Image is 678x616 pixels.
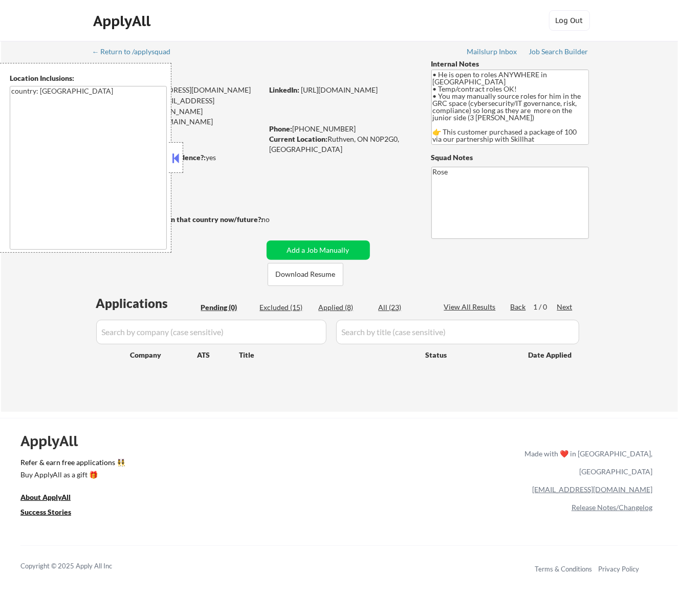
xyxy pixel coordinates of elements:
[198,350,239,360] div: ATS
[520,445,652,480] div: Made with ❤️ in [GEOGRAPHIC_DATA], [GEOGRAPHIC_DATA]
[20,507,85,520] a: Success Stories
[444,302,499,312] div: View All Results
[20,508,71,516] u: Success Stories
[270,135,328,143] strong: Current Location:
[529,350,574,360] div: Date Applied
[426,345,514,364] div: Status
[270,134,414,154] div: Ruthven, ON N0P2G0, [GEOGRAPHIC_DATA]
[529,48,589,58] a: Job Search Builder
[20,493,71,501] u: About ApplyAll
[379,302,430,313] div: All (23)
[94,12,154,30] div: ApplyAll
[431,152,589,163] div: Squad Notes
[268,263,343,286] button: Download Resume
[270,85,300,94] strong: LinkedIn:
[336,320,579,344] input: Search by title (case sensitive)
[96,320,326,344] input: Search by company (case sensitive)
[549,10,590,31] button: Log Out
[96,297,198,310] div: Applications
[532,485,652,494] a: [EMAIL_ADDRESS][DOMAIN_NAME]
[534,302,557,312] div: 1 / 0
[92,48,181,58] a: ← Return to /applysquad
[201,302,252,313] div: Pending (0)
[467,48,518,58] a: Mailslurp Inbox
[20,561,138,571] div: Copyright © 2025 Apply All Inc
[260,302,311,313] div: Excluded (15)
[10,73,167,83] div: Location Inclusions:
[270,124,293,133] strong: Phone:
[20,470,123,482] a: Buy ApplyAll as a gift 🎁
[557,302,574,312] div: Next
[20,492,85,505] a: About ApplyAll
[130,350,198,360] div: Company
[20,432,90,450] div: ApplyAll
[301,85,378,94] a: [URL][DOMAIN_NAME]
[267,240,370,260] button: Add a Job Manually
[20,471,123,478] div: Buy ApplyAll as a gift 🎁
[20,459,311,470] a: Refer & earn free applications 👯‍♀️
[572,503,652,512] a: Release Notes/Changelog
[598,565,639,573] a: Privacy Policy
[431,59,589,69] div: Internal Notes
[262,214,291,225] div: no
[511,302,527,312] div: Back
[529,48,589,55] div: Job Search Builder
[535,565,592,573] a: Terms & Conditions
[93,67,303,79] div: [PERSON_NAME]
[319,302,370,313] div: Applied (8)
[467,48,518,55] div: Mailslurp Inbox
[239,350,416,360] div: Title
[270,124,414,134] div: [PHONE_NUMBER]
[92,48,181,55] div: ← Return to /applysquad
